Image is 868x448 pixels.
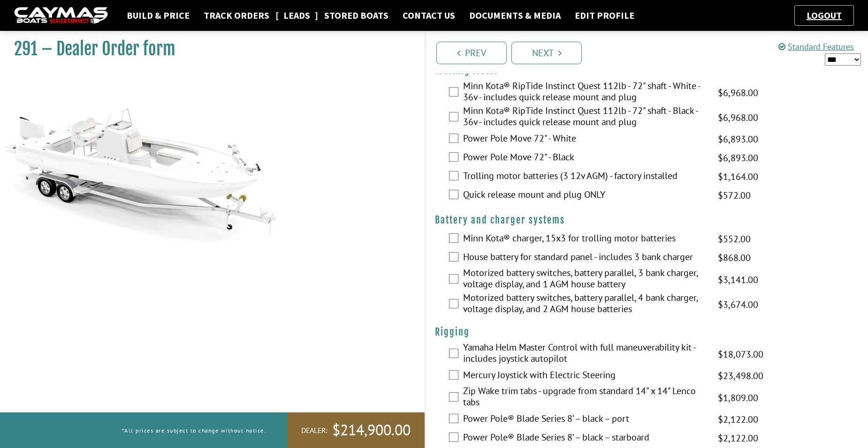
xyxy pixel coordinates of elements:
a: Next [511,42,582,64]
span: $23,498.00 [718,369,763,383]
a: Build & Price [122,9,194,22]
label: Yamaha Helm Master Control with full maneuverability kit - includes joystick autopilot [463,342,706,366]
span: $3,141.00 [718,273,758,287]
label: Motorized battery switches, battery parallel, 3 bank charger, voltage display, and 1 AGM house ba... [463,267,706,292]
label: Trolling motor batteries (3 12v AGM) - factory installed [463,170,706,184]
a: Edit Profile [570,9,639,22]
a: Stored Boats [320,9,393,22]
a: Logout [802,9,846,21]
label: Zip Wake trim tabs - upgrade from standard 14" x 14" Lenco tabs [463,385,706,410]
span: $572.00 [718,188,751,202]
ul: Pagination [434,40,868,64]
h4: Rigging [435,326,859,338]
label: Power Pole Move 72" - Black [463,151,706,165]
span: $868.00 [718,251,751,265]
a: Documents & Media [464,9,565,22]
label: Minn Kota® RipTide Instinct Quest 112lb - 72" shaft - White - 36v - includes quick release mount ... [463,80,706,105]
span: $1,809.00 [718,391,758,405]
label: Minn Kota® charger, 15x3 for trolling motor batteries [463,232,706,246]
label: Quick release mount and plug ONLY [463,189,706,202]
label: Power Pole® Blade Series 8’ – black – starboard [463,432,706,445]
label: Power Pole Move 72" - White [463,133,706,146]
span: $214,900.00 [332,420,411,440]
span: $1,164.00 [718,170,758,184]
span: $6,893.00 [718,151,758,165]
p: *All prices are subject to change without notice. [122,423,266,438]
a: Prev [436,42,507,64]
span: $18,073.00 [718,347,763,361]
label: Power Pole® Blade Series 8’ – black – port [463,413,706,426]
label: Motorized battery switches, battery parallel, 4 bank charger, voltage display, and 2 AGM house ba... [463,292,706,317]
span: $552.00 [718,232,751,246]
a: Contact Us [398,9,460,22]
a: Standard Features [778,41,854,52]
h4: Battery and charger systems [435,214,859,226]
a: Dealer:$214,900.00 [287,412,425,448]
img: caymas-dealer-connect-2ed40d3bc7270c1d8d7ffb4b79bf05adc795679939227970def78ec6f6c03838.gif [14,7,108,24]
label: Mercury Joystick with Electric Steering [463,369,706,383]
span: $2,122.00 [718,431,758,445]
span: $6,968.00 [718,111,758,125]
h1: 291 – Dealer Order form [14,38,401,60]
span: $2,122.00 [718,412,758,426]
span: $3,674.00 [718,298,758,312]
label: House battery for standard panel - includes 3 bank charger [463,251,706,265]
label: Minn Kota® RipTide Instinct Quest 112lb - 72" shaft - Black - 36v - includes quick release mount ... [463,105,706,130]
span: Dealer: [301,426,327,435]
span: $6,968.00 [718,86,758,100]
a: Leads [279,9,315,22]
span: $6,893.00 [718,132,758,146]
a: Track Orders [199,9,274,22]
